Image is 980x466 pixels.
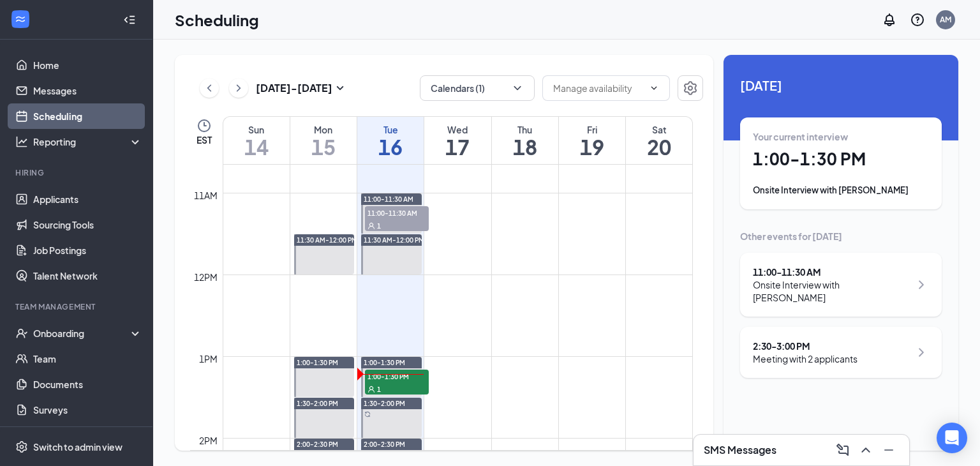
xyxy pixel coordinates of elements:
svg: Clock [197,118,212,133]
a: Scheduling [33,103,142,129]
button: Minimize [879,440,899,460]
svg: Collapse [123,13,136,26]
svg: Minimize [881,442,896,458]
a: September 20, 2025 [626,117,692,164]
h1: Scheduling [175,9,259,31]
a: September 16, 2025 [357,117,424,164]
span: 1:00-1:30 PM [297,358,338,367]
svg: User [367,386,375,393]
div: 11am [191,188,220,202]
span: 1:30-2:00 PM [364,399,405,408]
div: Sun [223,123,290,136]
h1: 19 [559,136,625,158]
svg: User [367,222,375,230]
span: 2:00-2:30 PM [297,440,338,449]
div: Sat [626,123,692,136]
a: Documents [33,372,142,397]
button: Settings [678,75,703,101]
a: Talent Network [33,263,142,289]
div: 12pm [191,270,220,284]
h1: 15 [290,136,357,158]
div: Mon [290,123,357,136]
button: ComposeMessage [833,440,853,460]
h3: SMS Messages [704,443,776,457]
svg: ChevronRight [232,80,245,96]
a: Messages [33,78,142,103]
a: Sourcing Tools [33,212,142,237]
h1: 17 [424,136,491,158]
h1: 18 [492,136,558,158]
div: Thu [492,123,558,136]
span: 1 [377,385,381,394]
span: 2:00-2:30 PM [364,440,405,449]
button: Calendars (1)ChevronDown [420,75,535,101]
svg: ChevronRight [914,345,929,360]
div: Other events for [DATE] [740,230,942,243]
span: 1 [377,222,381,230]
span: 11:30 AM-12:00 PM [297,236,357,244]
div: Your current interview [753,130,929,143]
span: 11:30 AM-12:00 PM [364,236,424,244]
input: Manage availability [553,81,644,95]
div: 2:30 - 3:00 PM [753,340,857,352]
div: 2pm [197,433,220,447]
svg: ChevronLeft [203,80,216,96]
div: Hiring [15,167,140,178]
a: September 15, 2025 [290,117,357,164]
span: EST [197,133,212,146]
svg: SmallChevronDown [332,80,348,96]
span: 1:00-1:30 PM [365,370,429,382]
h1: 1:00 - 1:30 PM [753,148,929,170]
div: Onboarding [33,327,131,340]
svg: ComposeMessage [835,442,850,458]
div: Open Intercom Messenger [937,423,967,453]
button: ChevronLeft [200,79,219,98]
svg: Settings [15,440,28,453]
svg: ChevronUp [858,442,873,458]
a: Job Postings [33,237,142,263]
div: Onsite Interview with [PERSON_NAME] [753,278,910,304]
div: Reporting [33,135,143,148]
svg: Notifications [882,12,897,27]
a: September 18, 2025 [492,117,558,164]
button: ChevronUp [856,440,876,460]
div: Tue [357,123,424,136]
span: 1:30-2:00 PM [297,399,338,408]
svg: Settings [683,80,698,96]
div: AM [940,14,951,25]
h1: 20 [626,136,692,158]
span: 11:00-11:30 AM [365,206,429,219]
a: Team [33,346,142,372]
div: Team Management [15,301,140,312]
a: September 14, 2025 [223,117,290,164]
svg: ChevronRight [914,277,929,292]
svg: UserCheck [15,327,28,340]
div: Wed [424,123,491,136]
a: Applicants [33,186,142,212]
a: Home [33,52,142,78]
span: 1:00-1:30 PM [364,358,405,367]
div: 1pm [197,352,220,366]
svg: Sync [364,411,371,417]
span: [DATE] [740,75,942,95]
a: September 17, 2025 [424,117,491,164]
svg: Analysis [15,135,28,148]
svg: ChevronDown [511,82,524,94]
button: ChevronRight [229,79,248,98]
h1: 14 [223,136,290,158]
svg: QuestionInfo [910,12,925,27]
a: Surveys [33,397,142,423]
h3: [DATE] - [DATE] [256,81,332,95]
svg: ChevronDown [649,83,659,93]
div: Onsite Interview with [PERSON_NAME] [753,184,929,197]
span: 11:00-11:30 AM [364,195,413,204]
div: Switch to admin view [33,440,122,453]
div: Fri [559,123,625,136]
div: Meeting with 2 applicants [753,352,857,365]
svg: WorkstreamLogo [14,13,27,26]
h1: 16 [357,136,424,158]
div: 11:00 - 11:30 AM [753,266,910,278]
a: September 19, 2025 [559,117,625,164]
